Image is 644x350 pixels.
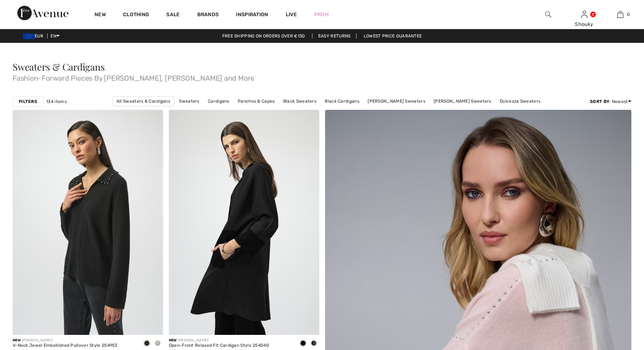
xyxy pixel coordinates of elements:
[286,11,297,18] a: Live
[175,97,203,106] a: Sweaters
[358,33,428,39] a: Lowest Price Guarantee
[496,97,544,106] a: Dolcezza Sweaters
[216,33,311,39] a: Free shipping on orders over €130
[51,33,60,39] span: EN
[321,97,363,106] a: Black Cardigans
[314,11,329,18] a: Prom
[169,338,177,342] span: New
[364,97,429,106] a: [PERSON_NAME] Sweaters
[152,338,163,350] div: Light grey melange
[581,11,587,18] a: Sign In
[13,110,163,335] img: V-Neck Jewel Embellished Pullover Style 254953. Black
[123,12,149,19] a: Clothing
[169,338,269,343] div: [PERSON_NAME]
[166,12,180,19] a: Sale
[95,12,106,19] a: New
[545,10,551,19] img: search the website
[308,338,319,350] div: Grey melange/black
[13,72,631,82] span: Fashion-Forward Pieces By [PERSON_NAME], [PERSON_NAME] and More
[234,97,279,106] a: Panchos & Capes
[590,99,609,104] strong: Sort By
[204,97,233,106] a: Cardigans
[603,10,638,19] a: 0
[13,60,105,73] span: Sweaters & Cardigans
[627,11,630,18] span: 0
[197,12,219,19] a: Brands
[590,98,631,105] div: : Newest
[13,343,118,348] div: V-Neck Jewel Embellished Pullover Style 254953
[169,343,269,348] div: Open-Front Relaxed Fit Cardigan Style 254040
[23,33,35,39] img: Euro
[566,21,602,28] div: Shouky
[113,96,174,106] a: All Sweaters & Cardigans
[19,98,37,105] strong: Filters
[46,98,67,105] span: 134 items
[13,338,21,342] span: New
[13,338,118,343] div: [PERSON_NAME]
[430,97,495,106] a: [PERSON_NAME] Sweaters
[23,33,46,39] span: EUR
[581,10,587,19] img: My Info
[236,12,268,19] span: Inspiration
[280,97,320,106] a: Black Sweaters
[17,6,69,20] img: 1ère Avenue
[169,110,319,335] img: Open-Front Relaxed Fit Cardigan Style 254040. Black/Black
[617,10,623,19] img: My Bag
[298,338,308,350] div: Black/Black
[312,33,357,39] a: Easy Returns
[141,338,152,350] div: Black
